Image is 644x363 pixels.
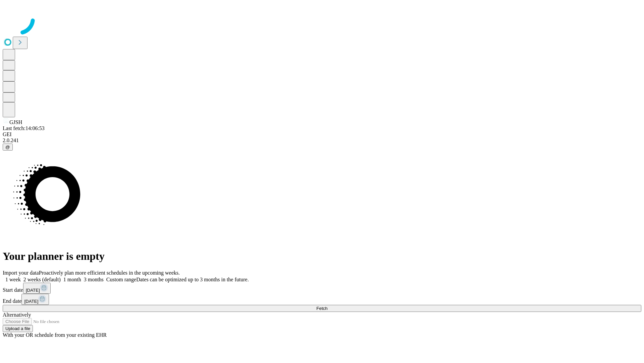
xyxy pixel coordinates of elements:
[316,306,327,311] span: Fetch
[3,325,33,332] button: Upload a file
[5,145,10,150] span: @
[3,144,13,151] button: @
[39,270,180,276] span: Proactively plan more efficient schedules in the upcoming weeks.
[26,288,40,293] span: [DATE]
[24,299,38,304] span: [DATE]
[3,250,641,263] h1: Your planner is empty
[63,277,81,282] span: 1 month
[3,332,107,338] span: With your OR schedule from your existing EHR
[3,283,641,294] div: Start date
[106,277,136,282] span: Custom range
[23,277,61,282] span: 2 weeks (default)
[84,277,104,282] span: 3 months
[3,305,641,312] button: Fetch
[3,137,641,144] div: 2.0.241
[5,277,21,282] span: 1 week
[3,312,31,318] span: Alternatively
[136,277,249,282] span: Dates can be optimized up to 3 months in the future.
[3,294,641,305] div: End date
[3,131,641,137] div: GEI
[23,283,51,294] button: [DATE]
[9,119,22,125] span: GJSH
[3,270,39,276] span: Import your data
[21,294,49,305] button: [DATE]
[3,125,45,131] span: Last fetch: 14:06:53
